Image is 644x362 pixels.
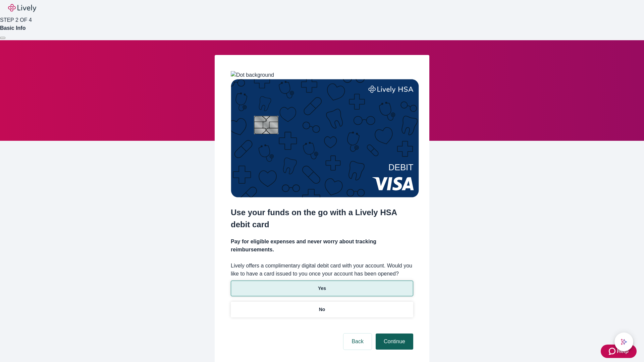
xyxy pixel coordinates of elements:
button: Zendesk support iconHelp [601,345,637,358]
button: Yes [231,281,413,296]
svg: Zendesk support icon [609,347,617,355]
img: Lively [8,4,36,12]
button: chat [614,333,633,351]
button: Continue [376,334,413,350]
button: No [231,302,413,317]
h4: Pay for eligible expenses and never worry about tracking reimbursements. [231,238,413,254]
img: Debit card [231,79,419,197]
label: Lively offers a complimentary digital debit card with your account. Would you like to have a card... [231,262,413,278]
span: Help [617,347,629,355]
p: Yes [318,285,326,292]
button: Back [343,334,372,350]
svg: Lively AI Assistant [621,339,627,345]
h2: Use your funds on the go with a Lively HSA debit card [231,206,413,231]
p: No [319,306,325,313]
img: Dot background [231,71,274,79]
